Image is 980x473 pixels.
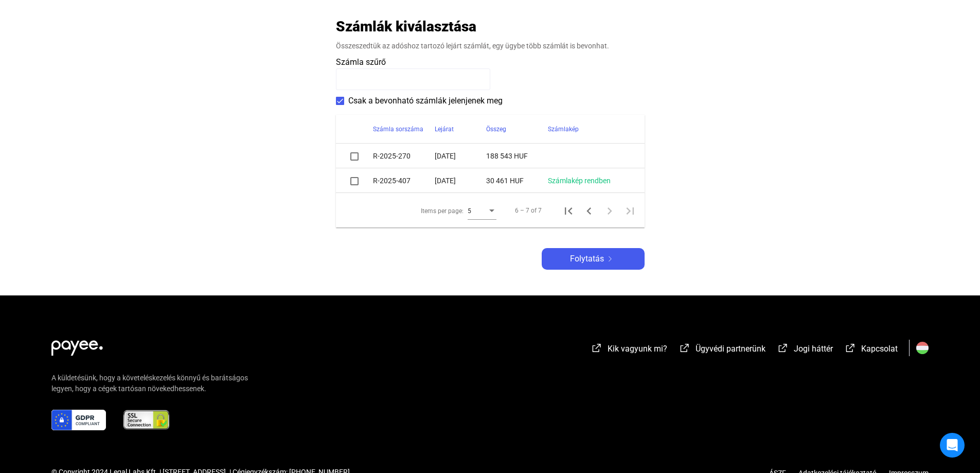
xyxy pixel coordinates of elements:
[599,200,620,221] button: Next page
[51,335,103,356] img: white-payee-white-dot.svg
[435,144,486,168] td: [DATE]
[916,342,929,354] img: HU.svg
[679,343,691,353] img: external-link-white
[579,200,599,221] button: Previous page
[51,410,106,430] img: gdpr
[861,344,898,354] span: Kapcsolat
[844,345,898,355] a: external-link-whiteKapcsolat
[421,205,464,217] div: Items per page:
[486,123,506,135] div: Összeg
[435,123,486,135] div: Lejárat
[486,123,548,135] div: Összeg
[348,95,503,107] span: Csak a bevonható számlák jelenjenek meg
[608,344,667,354] span: Kik vagyunk mi?
[515,204,542,217] div: 6 – 7 of 7
[570,253,604,265] span: Folytatás
[373,144,435,168] td: R-2025-270
[558,200,579,221] button: First page
[591,345,667,355] a: external-link-whiteKik vagyunk mi?
[548,123,632,135] div: Számlakép
[373,123,423,135] div: Számla sorszáma
[777,345,833,355] a: external-link-whiteJogi háttér
[777,343,789,353] img: external-link-white
[542,248,645,270] button: Folytatásarrow-right-white
[548,177,611,185] a: Számlakép rendben
[435,123,454,135] div: Lejárat
[336,17,476,36] h2: Számlák kiválasztása
[336,41,645,51] div: Összeszedtük az adóshoz tartozó lejárt számlát, egy ügybe több számlát is bevonhat.
[122,410,170,430] img: ssl
[336,57,386,67] span: Számla szűrő
[940,433,965,458] div: Open Intercom Messenger
[696,344,765,354] span: Ügyvédi partnerünk
[591,343,603,353] img: external-link-white
[679,345,765,355] a: external-link-whiteÜgyvédi partnerünk
[373,123,435,135] div: Számla sorszáma
[604,256,616,261] img: arrow-right-white
[373,168,435,193] td: R-2025-407
[620,200,640,221] button: Last page
[486,168,548,193] td: 30 461 HUF
[844,343,857,353] img: external-link-white
[548,123,579,135] div: Számlakép
[435,168,486,193] td: [DATE]
[794,344,833,354] span: Jogi háttér
[468,207,471,215] span: 5
[486,144,548,168] td: 188 543 HUF
[468,204,496,217] mat-select: Items per page:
